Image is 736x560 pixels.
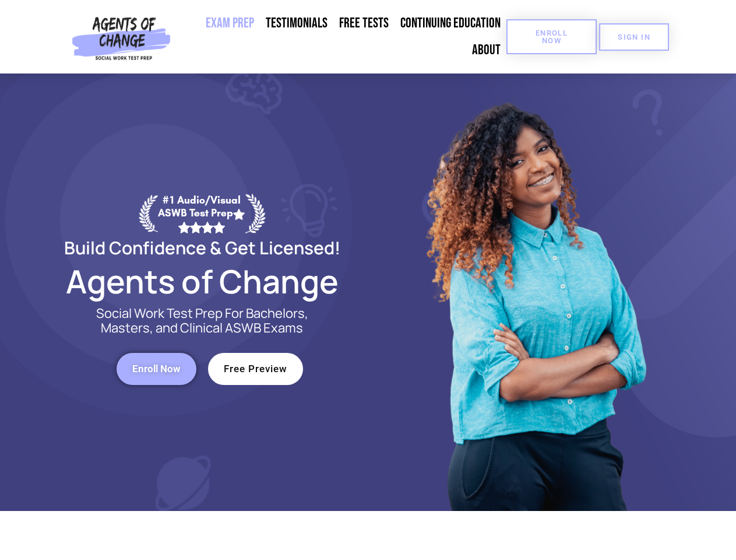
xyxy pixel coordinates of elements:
a: About [466,37,506,64]
a: Testimonials [260,10,333,37]
a: Enroll Now [506,19,597,54]
a: SIGN IN [599,23,669,51]
div: #1 Audio/Visual ASWB Test Prep [158,194,245,233]
a: Free Tests [333,10,395,37]
a: Exam Prep [200,10,260,37]
span: Free Preview [224,364,287,374]
span: Enroll Now [132,364,181,374]
a: Continuing Education [395,10,506,37]
span: Enroll Now [525,29,578,44]
nav: Menu [175,10,506,64]
h2: Agents of Change [36,268,368,295]
a: Free Preview [208,353,303,385]
img: Website Image 1 (1) [418,73,651,511]
span: SIGN IN [618,33,650,41]
a: Enroll Now [117,353,196,385]
h2: Build Confidence & Get Licensed! [36,239,368,256]
p: Social Work Test Prep For Bachelors, Masters, and Clinical ASWB Exams [83,306,322,335]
